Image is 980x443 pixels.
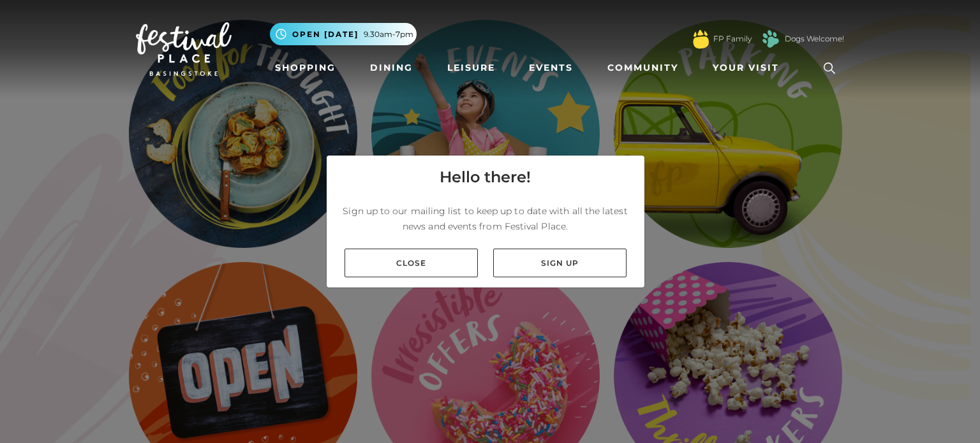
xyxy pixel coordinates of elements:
button: Open [DATE] 9.30am-7pm [270,23,417,45]
a: Dogs Welcome! [785,33,844,45]
span: Open [DATE] [292,29,359,40]
a: Dining [365,56,418,80]
img: Festival Place Logo [136,22,232,76]
a: FP Family [713,33,752,45]
a: Community [602,56,683,80]
a: Leisure [442,56,500,80]
a: Shopping [270,56,341,80]
p: Sign up to our mailing list to keep up to date with all the latest news and events from Festival ... [337,203,634,234]
a: Sign up [493,249,627,277]
span: Your Visit [713,61,779,75]
a: Events [524,56,578,80]
a: Your Visit [708,56,791,80]
h4: Hello there! [440,166,531,189]
span: 9.30am-7pm [364,29,413,40]
a: Close [345,249,478,277]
